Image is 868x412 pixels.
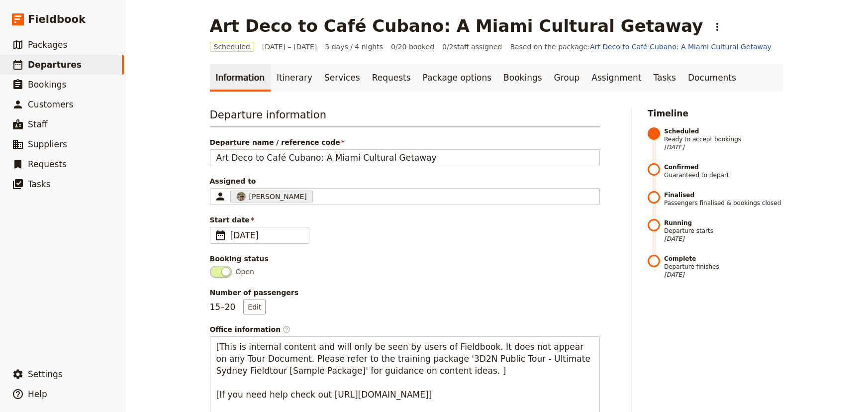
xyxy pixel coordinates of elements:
[28,159,67,169] span: Requests
[664,163,783,179] span: Guaranteed to depart
[391,42,434,52] span: 0/20 booked
[28,80,66,90] span: Bookings
[664,255,783,279] span: Departure finishes
[664,235,783,243] span: [DATE]
[664,191,783,199] strong: Finalised
[664,219,783,243] span: Departure starts
[325,42,383,52] span: 5 days / 4 nights
[271,64,318,92] a: Itinerary
[682,64,742,92] a: Documents
[664,127,783,151] span: Ready to accept bookings
[510,42,772,52] span: Based on the package:
[664,143,783,151] span: [DATE]
[664,127,783,135] strong: Scheduled
[210,149,600,166] input: Departure name / reference code
[210,300,266,314] p: 15 – 20
[210,64,271,92] a: Information
[664,255,783,263] strong: Complete
[210,176,600,186] span: Assigned to
[214,229,226,241] span: ​
[664,191,783,207] span: Passengers finalised & bookings closed
[283,325,290,333] span: ​
[585,64,647,92] a: Assignment
[249,192,307,202] span: [PERSON_NAME]
[28,389,47,399] span: Help
[648,107,783,119] h2: Timeline
[28,139,67,149] span: Suppliers
[315,191,317,203] input: Assigned toProfile[PERSON_NAME]Clear input
[664,219,783,227] strong: Running
[210,324,600,334] span: Office information
[442,42,502,52] span: 0 / 2 staff assigned
[28,100,73,109] span: Customers
[417,64,497,92] a: Package options
[548,64,586,92] a: Group
[210,288,600,298] span: Number of passengers
[318,64,366,92] a: Services
[262,42,317,52] span: [DATE] – [DATE]
[210,215,600,225] span: Start date
[210,137,600,147] span: Departure name / reference code
[590,43,772,51] a: Art Deco to Café Cubano: A Miami Cultural Getaway
[664,163,783,171] strong: Confirmed
[709,18,726,35] button: Actions
[236,192,246,202] img: Profile
[230,229,303,241] span: [DATE]
[647,64,682,92] a: Tasks
[28,179,51,189] span: Tasks
[210,254,600,264] div: Booking status
[28,119,48,129] span: Staff
[664,271,783,279] span: [DATE]
[210,16,703,36] h1: Art Deco to Café Cubano: A Miami Cultural Getaway
[28,60,82,70] span: Departures
[210,107,600,127] h3: Departure information
[497,64,548,92] a: Bookings
[28,369,63,379] span: Settings
[28,12,86,27] span: Fieldbook
[236,267,254,277] span: Open
[243,300,266,314] button: Number of passengers15–20
[210,42,254,52] span: Scheduled
[366,64,417,92] a: Requests
[28,40,67,50] span: Packages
